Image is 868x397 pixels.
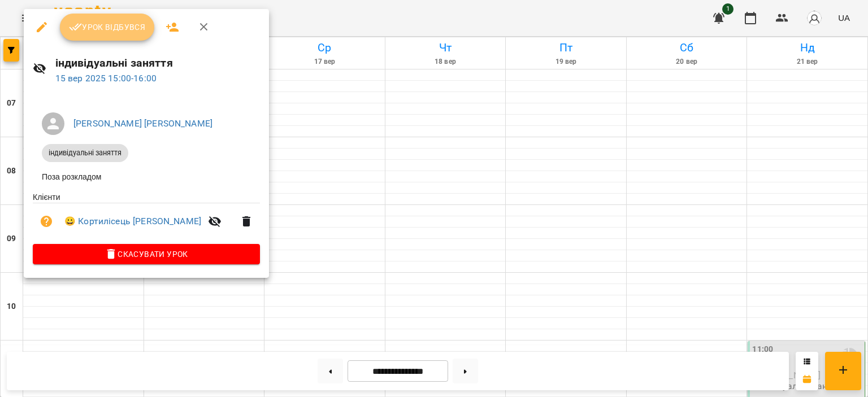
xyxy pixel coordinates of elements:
button: Візит ще не сплачено. Додати оплату? [33,208,60,235]
a: [PERSON_NAME] [PERSON_NAME] [73,118,212,129]
ul: Клієнти [33,191,260,244]
button: Скасувати Урок [33,244,260,264]
span: Скасувати Урок [42,247,251,261]
li: Поза розкладом [33,167,260,187]
button: Урок відбувся [60,14,155,41]
a: 😀 Кортилісець [PERSON_NAME] [64,215,201,228]
h6: індивідуальні заняття [55,54,260,72]
span: Урок відбувся [69,20,146,34]
a: 15 вер 2025 15:00-16:00 [55,73,157,84]
span: індивідуальні заняття [42,148,128,158]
